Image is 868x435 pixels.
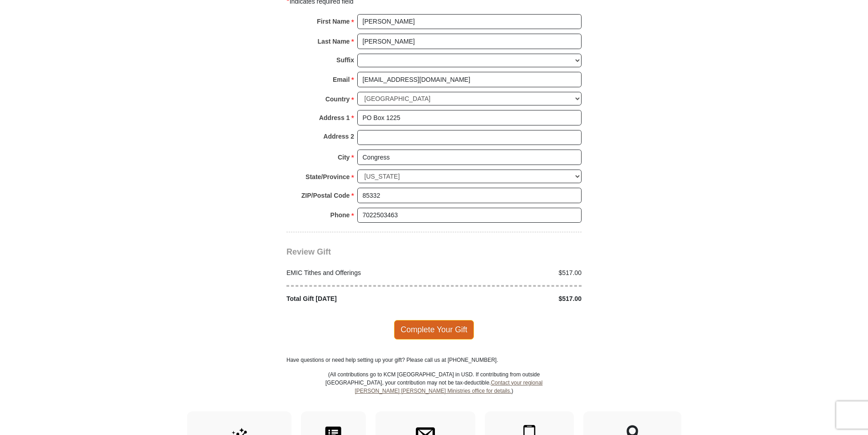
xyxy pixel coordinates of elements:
strong: Email [333,73,350,86]
div: $517.00 [434,268,587,278]
strong: State/Province [306,170,350,183]
div: $517.00 [434,294,587,304]
strong: Suffix [336,54,354,66]
strong: Address 1 [319,111,350,124]
strong: Country [325,93,350,105]
strong: City [338,151,350,164]
div: Total Gift [DATE] [282,294,434,304]
p: (All contributions go to KCM [GEOGRAPHIC_DATA] in USD. If contributing from outside [GEOGRAPHIC_D... [325,370,543,411]
span: Review Gift [286,247,331,256]
a: Contact your regional [PERSON_NAME] [PERSON_NAME] Ministries office for details. [355,380,542,394]
strong: ZIP/Postal Code [301,189,350,202]
strong: Last Name [318,35,350,48]
strong: First Name [317,15,350,28]
span: Complete Your Gift [394,320,474,339]
strong: Phone [330,209,350,221]
p: Have questions or need help setting up your gift? Please call us at [PHONE_NUMBER]. [286,356,582,364]
div: EMIC Tithes and Offerings [282,268,434,278]
strong: Address 2 [323,130,354,143]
